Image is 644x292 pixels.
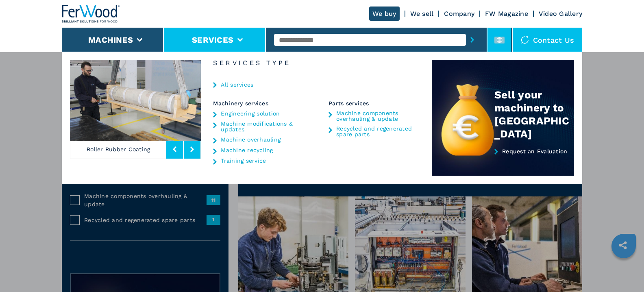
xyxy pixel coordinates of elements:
[494,88,574,140] div: Sell your machinery to [GEOGRAPHIC_DATA]
[336,126,412,137] a: Recycled and regenerated spare parts
[221,137,281,142] a: Machine overhauling
[539,10,582,17] a: Video Gallery
[513,28,583,52] div: Contact us
[221,82,253,87] a: All services
[221,111,280,116] a: Engineering solution
[410,10,434,17] a: We sell
[466,31,479,49] button: submit-button
[192,35,233,45] button: Services
[221,147,273,153] a: Machine recycling
[70,60,201,141] img: image
[521,36,529,44] img: Contact us
[88,35,133,45] button: Machines
[444,10,474,17] a: Company
[369,7,400,21] a: We buy
[432,148,574,176] a: Request an Evaluation
[213,100,316,107] div: Machinery services
[201,60,332,141] img: image
[336,110,412,122] a: Machine components overhauling & update
[62,5,120,23] img: Ferwood
[221,158,266,163] a: Training service
[485,10,528,17] a: FW Magazine
[70,140,166,159] p: Roller Rubber Coating
[201,60,432,71] h6: Services Type
[221,121,297,132] a: Machine modifications & updates
[329,100,432,107] div: Parts services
